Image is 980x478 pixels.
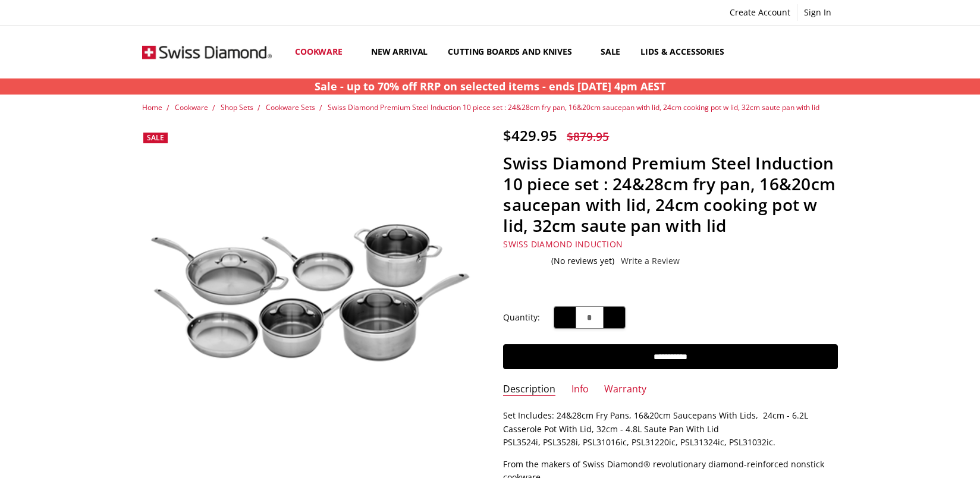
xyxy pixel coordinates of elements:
[142,26,272,78] img: Free Shipping On Every Order
[328,102,819,112] a: Swiss Diamond Premium Steel Induction 10 piece set : 24&28cm fry pan, 16&20cm saucepan with lid, ...
[142,218,477,370] img: Swiss Diamond Premium Steel Induction 10 piece set : 24&28cm fry pan, 16&20cm saucepan with lid, ...
[590,26,630,78] a: Sale
[630,26,742,78] a: Lids & Accessories
[503,311,540,324] label: Quantity:
[503,238,623,250] a: Swiss Diamond Induction
[797,4,838,21] a: Sign In
[285,26,361,78] a: Cookware
[147,133,164,143] span: Sale
[171,467,172,468] img: Swiss Diamond Premium Steel Induction 10 piece set : 24&28cm fry pan, 16&20cm saucepan with lid, ...
[315,79,665,93] strong: Sale - up to 70% off RRP on selected items - ends [DATE] 4pm AEST
[567,128,609,144] span: $879.95
[266,102,315,112] a: Cookware Sets
[551,256,614,266] span: (No reviews yet)
[142,127,477,461] a: Swiss Diamond Premium Steel Induction 10 piece set : 24&28cm fry pan, 16&20cm saucepan with lid, ...
[142,102,162,112] a: Home
[723,4,797,21] a: Create Account
[361,26,438,78] a: New arrival
[438,26,590,78] a: Cutting boards and knives
[175,102,208,112] a: Cookware
[503,153,838,236] h1: Swiss Diamond Premium Steel Induction 10 piece set : 24&28cm fry pan, 16&20cm saucepan with lid, ...
[621,256,680,266] a: Write a Review
[503,125,557,145] span: $429.95
[221,102,253,112] a: Shop Sets
[503,383,555,397] a: Description
[604,383,646,397] a: Warranty
[571,383,589,397] a: Info
[743,26,815,78] a: Top Sellers
[503,409,838,449] p: Set Includes: 24&28cm Fry Pans, 16&20cm Saucepans With Lids, 24cm - 6.2L Casserole Pot With Lid, ...
[168,467,169,468] img: Swiss Diamond Premium Steel Induction 10 piece set : 24&28cm fry pan, 16&20cm saucepan with lid, ...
